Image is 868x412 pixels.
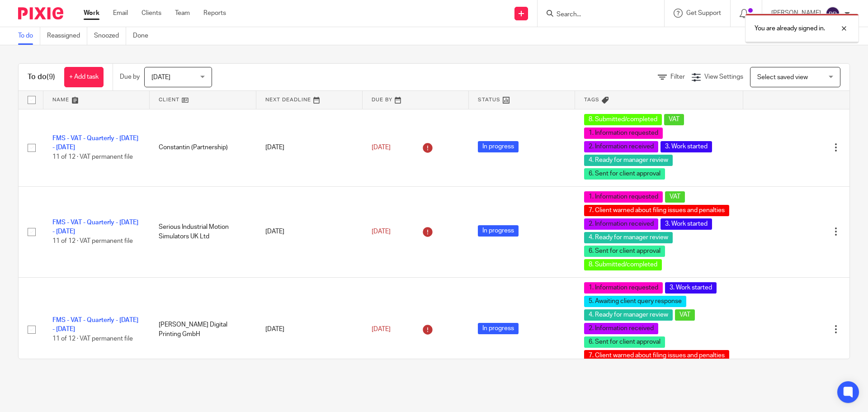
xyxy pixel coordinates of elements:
span: 11 of 12 · VAT permanent file [52,154,133,160]
span: VAT [664,114,684,125]
span: 3. Work started [665,282,717,294]
a: FMS - VAT - Quarterly - [DATE] - [DATE] [52,135,138,151]
td: [DATE] [256,109,363,186]
a: FMS - VAT - Quarterly - [DATE] - [DATE] [52,219,138,235]
span: 5. Awaiting client query response [584,296,686,307]
span: 4. Ready for manager review [584,155,673,166]
td: [DATE] [256,186,363,277]
span: [DATE] [372,144,391,151]
span: 8. Submitted/completed [584,114,662,125]
a: Clients [142,9,161,18]
span: In progress [478,225,519,237]
span: 1. Information requested [584,282,663,294]
td: [DATE] [256,277,363,382]
span: (9) [47,73,55,81]
a: Done [133,27,155,45]
span: 3. Work started [660,218,712,230]
span: 11 of 12 · VAT permanent file [52,238,133,244]
span: In progress [478,323,519,334]
span: 7. Client warned about filing issues and penalties [584,205,729,216]
span: VAT [675,309,695,321]
h1: To do [28,72,55,82]
span: 11 of 12 · VAT permanent file [52,336,133,342]
span: 2. Information received [584,141,658,152]
span: 7. Client warned about filing issues and penalties [584,350,729,361]
img: svg%3E [826,6,840,21]
p: Due by [120,72,140,81]
td: [PERSON_NAME] Digital Printing GmbH [150,277,256,382]
a: To do [18,27,40,45]
a: + Add task [64,67,104,87]
span: 6. Sent for client approval [584,168,665,180]
td: Serious Industrial Motion Simulators UK Ltd [150,186,256,277]
span: 2. Information received [584,218,658,230]
td: Constantin (Partnership) [150,109,256,186]
span: In progress [478,141,519,152]
a: Snoozed [94,27,126,45]
span: VAT [665,191,685,203]
span: 3. Work started [660,141,712,152]
span: Select saved view [757,74,808,81]
span: 8. Submitted/completed [584,259,662,270]
img: Pixie [18,7,63,19]
a: FMS - VAT - Quarterly - [DATE] - [DATE] [52,317,138,332]
span: 4. Ready for manager review [584,309,673,321]
span: 4. Ready for manager review [584,232,673,243]
span: Tags [584,97,599,102]
span: View Settings [704,74,743,80]
a: Reassigned [47,27,87,45]
a: Email [113,9,128,18]
span: 6. Sent for client approval [584,336,665,348]
span: 6. Sent for client approval [584,246,665,257]
a: Reports [203,9,226,18]
span: 2. Information received [584,323,658,334]
p: You are already signed in. [755,24,825,33]
a: Work [84,9,99,18]
span: [DATE] [151,74,170,81]
span: 1. Information requested [584,128,663,139]
span: [DATE] [372,228,391,235]
a: Team [175,9,190,18]
span: [DATE] [372,326,391,332]
span: 1. Information requested [584,191,663,203]
span: Filter [670,74,685,80]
